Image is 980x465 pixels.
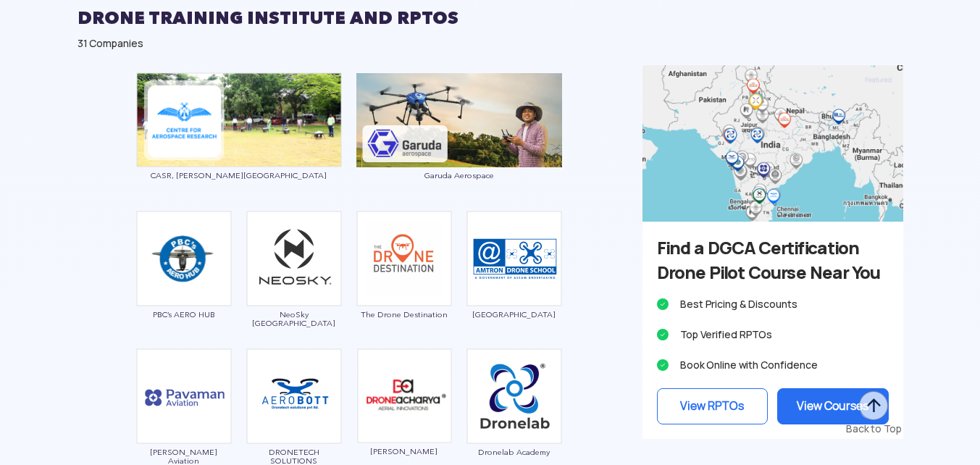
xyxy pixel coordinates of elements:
a: View Courses [777,388,889,424]
a: DRONETECH SOLUTIONS [246,389,342,465]
img: img_neosky.png [246,211,342,306]
img: ic_pbc.png [136,211,232,306]
img: ic_garudarpto_eco.png [356,73,562,167]
a: View RPTOs [657,388,768,424]
li: Top Verified RPTOs [657,324,889,345]
span: [PERSON_NAME] Aviation [136,448,232,465]
span: The Drone Destination [356,310,452,319]
img: bg_advert_training_sidebar.png [642,65,903,222]
span: [GEOGRAPHIC_DATA] [466,310,562,319]
span: [PERSON_NAME] [356,447,452,456]
img: ic_dronacharyaaerial.png [356,348,452,443]
a: [GEOGRAPHIC_DATA] [466,251,562,319]
a: Dronelab Academy [466,389,562,456]
li: Best Pricing & Discounts [657,294,889,314]
a: PBC’s AERO HUB [136,251,232,319]
img: ic_annauniversity_block.png [136,72,342,167]
a: NeoSky [GEOGRAPHIC_DATA] [246,251,342,327]
div: Back to Top [846,422,902,436]
span: Garuda Aerospace [356,171,562,180]
span: CASR, [PERSON_NAME][GEOGRAPHIC_DATA] [136,171,342,180]
a: CASR, [PERSON_NAME][GEOGRAPHIC_DATA] [136,113,342,180]
span: PBC’s AERO HUB [136,310,232,319]
a: Garuda Aerospace [356,113,562,180]
a: [PERSON_NAME] [356,389,452,456]
img: ic_dronedestination.png [356,211,452,306]
img: ic_arrow-up.png [858,390,889,422]
img: ic_pavaman.png [136,348,232,444]
span: NeoSky [GEOGRAPHIC_DATA] [246,310,342,327]
a: [PERSON_NAME] Aviation [136,389,232,465]
li: Book Online with Confidence [657,355,889,375]
div: 31 Companies [78,36,903,51]
img: ic_amtron.png [466,211,562,306]
h3: Find a DGCA Certification Drone Pilot Course Near You [657,236,889,285]
span: Dronelab Academy [466,448,562,456]
img: bg_droneteech.png [246,348,342,444]
a: The Drone Destination [356,251,452,319]
img: ic_dronelab_new.png [466,348,562,444]
span: DRONETECH SOLUTIONS [246,448,342,465]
